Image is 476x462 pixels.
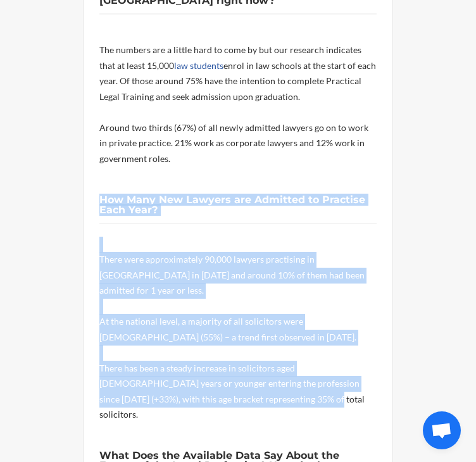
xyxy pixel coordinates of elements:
[174,60,223,71] a: law students
[99,361,377,423] p: There has been a steady increase in solicitors aged [DEMOGRAPHIC_DATA] years or younger entering ...
[423,411,461,449] div: Open chat
[99,42,377,104] p: The numbers are a little hard to come by but our research indicates that at least 15,000 enrol in...
[99,314,377,345] p: At the national level, a majority of all solicitors were [DEMOGRAPHIC_DATA] (55%) – a trend first...
[99,252,377,299] p: There were approximately 90,000 lawyers practising in [GEOGRAPHIC_DATA] in [DATE] and around 10% ...
[99,120,377,167] p: Around two thirds (67%) of all newly admitted lawyers go on to work in private practice. 21% work...
[99,194,365,216] b: How Many New Lawyers are Admitted to Practise Each Year?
